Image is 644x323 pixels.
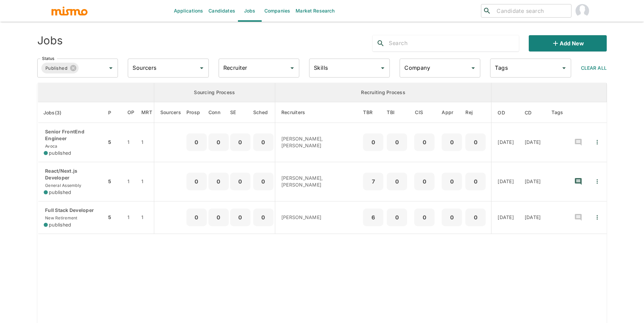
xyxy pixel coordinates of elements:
td: 5 [106,162,122,201]
p: 0 [417,177,432,186]
td: 1 [140,201,154,234]
p: 0 [468,213,483,222]
p: 0 [189,137,204,147]
p: [PERSON_NAME], [PERSON_NAME] [281,135,356,149]
button: Open [106,63,116,73]
span: P [108,109,120,117]
span: Jobs(3) [43,109,71,117]
th: Open Positions [122,102,140,123]
th: Tags [546,102,568,123]
p: 0 [233,177,248,186]
th: Prospects [186,102,208,123]
th: Approved [440,102,464,123]
button: Quick Actions [590,135,605,150]
p: 0 [233,213,248,222]
button: search [373,35,389,51]
p: 0 [444,213,459,222]
p: 0 [444,137,459,147]
button: Quick Actions [590,174,605,189]
button: recent-notes [570,209,586,225]
p: 0 [256,213,271,222]
button: recent-notes [570,173,586,190]
button: Add new [529,35,607,51]
span: Avoca [44,144,57,149]
p: Full Stack Developer [44,207,101,214]
th: Connections [208,102,229,123]
input: Search [389,38,519,49]
p: 0 [468,177,483,186]
p: 0 [468,137,483,147]
th: Recruiting Process [275,83,491,102]
button: recent-notes [570,134,586,150]
td: 1 [122,162,140,201]
td: [DATE] [491,123,519,162]
td: 1 [122,123,140,162]
img: logo [51,6,88,16]
p: 0 [417,137,432,147]
p: 0 [256,177,271,186]
h4: Jobs [37,34,63,47]
p: 0 [389,213,404,222]
span: OD [498,109,514,117]
span: Published [41,64,72,72]
span: published [49,189,71,196]
td: [DATE] [491,201,519,234]
th: Created At [519,102,546,123]
label: Status [42,56,54,61]
th: Sent Emails [229,102,252,123]
th: To Be Interviewed [385,102,409,123]
p: React/Next.js Developer [44,168,101,181]
p: 0 [389,137,404,147]
p: 0 [256,137,271,147]
p: Senior FrontEnd Engineer [44,128,101,142]
th: Market Research Total [140,102,154,123]
span: published [49,221,71,228]
p: 0 [211,137,226,147]
th: Client Interview Scheduled [409,102,440,123]
button: Quick Actions [590,210,605,225]
td: 1 [122,201,140,234]
button: Open [559,63,569,73]
p: 0 [389,177,404,186]
td: [DATE] [519,201,546,234]
td: 5 [106,123,122,162]
p: 0 [189,177,204,186]
p: [PERSON_NAME], [PERSON_NAME] [281,175,356,188]
th: Sourcers [154,102,186,123]
th: Priority [106,102,122,123]
p: 0 [417,213,432,222]
th: Onboarding Date [491,102,519,123]
p: 0 [211,213,226,222]
p: 0 [211,177,226,186]
p: 6 [366,213,381,222]
button: Open [287,63,297,73]
p: 7 [366,177,381,186]
span: CD [525,109,541,117]
button: Open [378,63,387,73]
span: published [49,150,71,156]
span: General Assembly [44,183,81,188]
span: New Retirement [44,215,78,220]
button: Open [197,63,206,73]
span: Clear All [581,65,607,71]
img: Maria Lujan Ciommo [576,4,589,18]
p: 0 [444,177,459,186]
p: 0 [366,137,381,147]
th: Recruiters [275,102,361,123]
th: To Be Reviewed [361,102,385,123]
p: 0 [233,137,248,147]
td: 5 [106,201,122,234]
td: [DATE] [491,162,519,201]
td: [DATE] [519,162,546,201]
th: Rejected [464,102,491,123]
input: Candidate search [494,6,568,16]
th: Sourcing Process [154,83,275,102]
p: 0 [189,213,204,222]
p: [PERSON_NAME] [281,214,356,221]
td: [DATE] [519,123,546,162]
div: Published [41,63,79,73]
button: Open [468,63,478,73]
td: 1 [140,162,154,201]
th: Sched [252,102,275,123]
td: 1 [140,123,154,162]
